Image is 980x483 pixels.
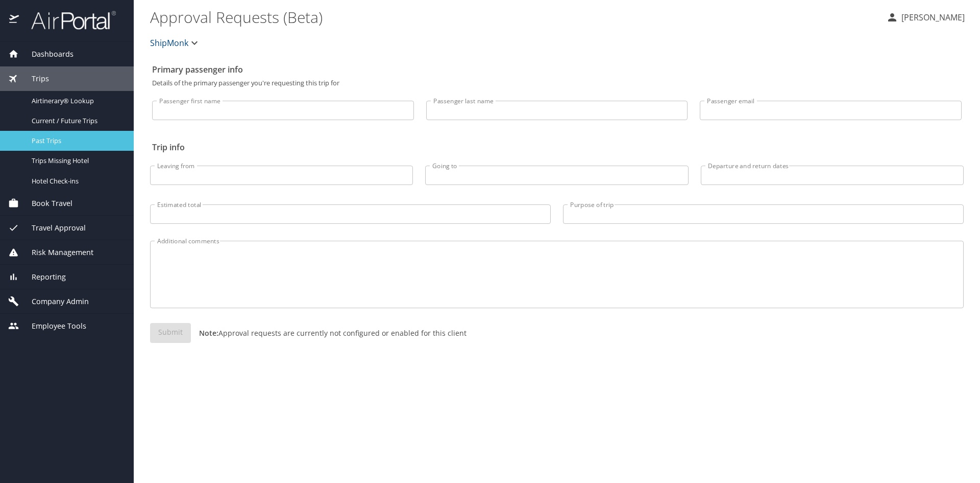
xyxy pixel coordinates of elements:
[32,116,121,126] span: Current / Future Trips
[9,10,20,30] img: icon-airportal.png
[19,320,86,332] span: Employee Tools
[146,33,205,53] button: ShipMonk
[152,61,962,78] h2: Primary passenger info
[152,80,962,86] p: Details of the primary passenger you're requesting this trip for
[199,328,218,338] strong: Note:
[19,73,49,84] span: Trips
[152,139,962,155] h2: Trip info
[150,1,878,33] h1: Approval Requests (Beta)
[32,176,121,186] span: Hotel Check-ins
[32,156,121,166] span: Trips Missing Hotel
[32,136,121,146] span: Past Trips
[20,10,116,30] img: airportal-logo.png
[191,328,467,338] p: Approval requests are currently not configured or enabled for this client
[150,36,188,50] span: ShipMonk
[19,222,86,234] span: Travel Approval
[19,49,73,60] span: Dashboards
[898,11,965,24] p: [PERSON_NAME]
[19,296,89,307] span: Company Admin
[32,96,121,106] span: Airtinerary® Lookup
[19,247,93,258] span: Risk Management
[882,8,969,27] button: [PERSON_NAME]
[19,271,66,283] span: Reporting
[19,198,72,209] span: Book Travel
